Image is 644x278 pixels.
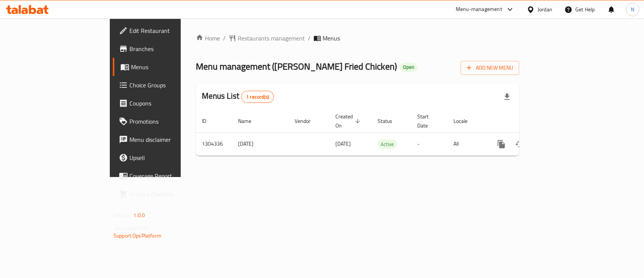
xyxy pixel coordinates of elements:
[129,99,211,108] span: Coupons
[295,116,320,126] span: Vendor
[114,231,161,241] a: Support.OpsPlatform
[129,117,211,126] span: Promotions
[467,63,513,73] span: Add New Menu
[114,210,132,220] span: Version:
[335,112,363,130] span: Created On
[323,34,340,43] span: Menus
[223,34,226,43] li: /
[129,153,211,162] span: Upsell
[202,116,216,126] span: ID
[196,34,519,43] nav: breadcrumb
[113,94,217,112] a: Coupons
[113,185,217,203] a: Grocery Checklist
[113,167,217,185] a: Coverage Report
[232,132,289,155] td: [DATE]
[113,112,217,130] a: Promotions
[453,116,477,126] span: Locale
[196,110,571,156] table: enhanced table
[417,112,438,130] span: Start Date
[113,149,217,167] a: Upsell
[129,26,211,35] span: Edit Restaurant
[131,62,211,71] span: Menus
[492,135,510,153] button: more
[456,5,502,14] div: Menu-management
[498,88,516,106] div: Export file
[129,135,211,144] span: Menu disclaimer
[129,81,211,90] span: Choice Groups
[133,210,145,220] span: 1.0.0
[241,91,274,103] div: Total records count
[229,34,305,43] a: Restaurants management
[238,34,305,43] span: Restaurants management
[196,58,397,75] span: Menu management ( [PERSON_NAME] Fried Chicken )
[486,110,571,133] th: Actions
[113,40,217,58] a: Branches
[113,76,217,94] a: Choice Groups
[400,63,417,72] div: Open
[461,61,519,75] button: Add New Menu
[510,135,529,153] button: Change Status
[378,140,397,149] div: Active
[202,90,274,103] h2: Menus List
[538,5,552,14] div: Jordan
[129,189,211,199] span: Grocery Checklist
[400,64,417,70] span: Open
[113,58,217,76] a: Menus
[447,132,486,155] td: All
[113,22,217,40] a: Edit Restaurant
[238,116,261,126] span: Name
[631,5,634,14] span: N
[129,171,211,180] span: Coverage Report
[378,140,397,149] span: Active
[378,116,402,126] span: Status
[241,93,274,101] span: 1 record(s)
[129,44,211,53] span: Branches
[308,34,310,43] li: /
[114,223,148,233] span: Get support on:
[113,130,217,149] a: Menu disclaimer
[335,139,351,149] span: [DATE]
[411,132,447,155] td: -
